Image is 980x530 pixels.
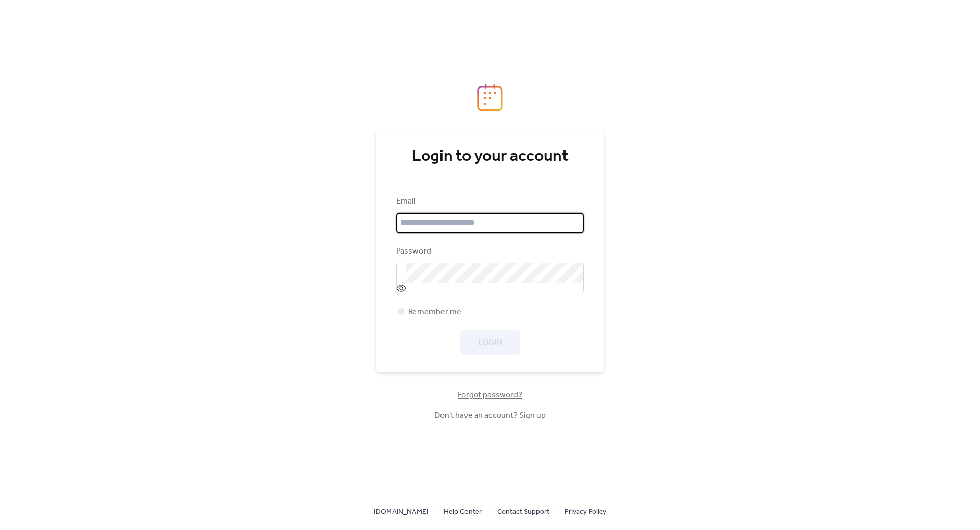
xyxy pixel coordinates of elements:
a: Help Center [444,505,482,518]
a: Contact Support [497,505,549,518]
span: Forgot password? [458,389,522,401]
div: Email [396,195,582,208]
a: Privacy Policy [565,505,606,518]
div: Password [396,245,582,258]
a: Forgot password? [458,392,522,398]
a: [DOMAIN_NAME] [374,505,428,518]
a: Sign up [519,408,546,423]
span: [DOMAIN_NAME] [374,506,428,518]
span: Privacy Policy [565,506,606,518]
div: Login to your account [396,146,584,167]
span: Don't have an account? [434,410,546,422]
span: Remember me [408,306,461,318]
img: logo [477,84,503,111]
span: Help Center [444,506,482,518]
span: Contact Support [497,506,549,518]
